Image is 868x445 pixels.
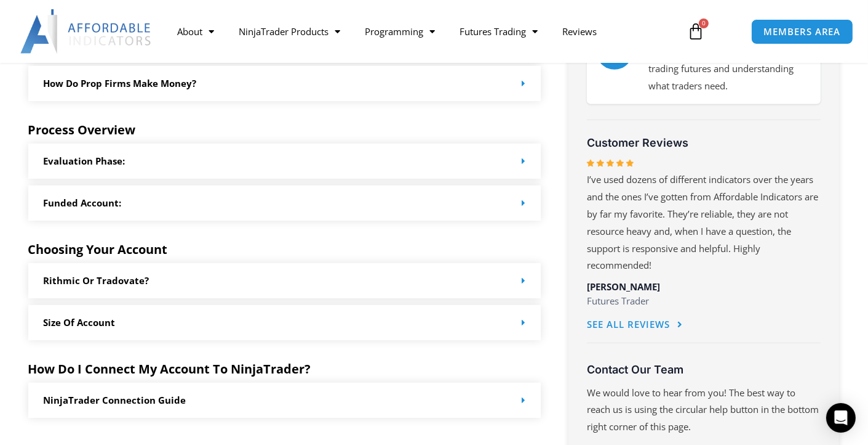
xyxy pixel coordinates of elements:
div: Rithmic or Tradovate? [28,263,541,298]
h3: Customer Reviews [587,136,821,150]
a: Size of Account [44,316,116,329]
a: Reviews [550,17,609,46]
a: Programming [352,17,447,46]
a: Rithmic or Tradovate? [44,274,149,287]
span: [PERSON_NAME] [587,280,660,293]
div: Size of Account [28,305,541,340]
a: About [165,17,226,46]
div: Open Intercom Messenger [826,403,856,433]
h5: Choosing Your Account [28,242,541,257]
span: See All Reviews [587,320,670,329]
div: Funded Account: [28,186,541,221]
span: MEMBERS AREA [764,27,841,36]
a: MEMBERS AREA [751,19,854,44]
a: How do Prop Firms make money? [44,77,197,89]
nav: Menu [165,17,677,46]
a: Funded Account: [44,197,122,209]
a: NinjaTrader Products [226,17,352,46]
a: Futures Trading [447,17,550,46]
span: 0 [699,18,709,28]
a: 0 [669,14,723,49]
p: Futures Trader [587,293,821,310]
h5: Process Overview [28,123,541,137]
div: How do Prop Firms make money? [28,66,541,101]
div: Evaluation Phase: [28,144,541,179]
div: NinjaTrader Connection Guide [28,383,541,418]
img: LogoAI | Affordable Indicators – NinjaTrader [20,9,153,54]
h5: How Do I Connect My Account To NinjaTrader? [28,362,541,377]
h3: Contact Our Team [587,362,821,377]
p: I’ve used dozens of different indicators over the years and the ones I’ve gotten from Affordable ... [587,171,821,274]
a: See All Reviews [587,311,683,339]
a: Evaluation Phase: [44,155,125,167]
a: NinjaTrader Connection Guide [44,394,186,406]
p: We would love to hear from you! The best way to reach us is using the circular help button in the... [587,385,821,436]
